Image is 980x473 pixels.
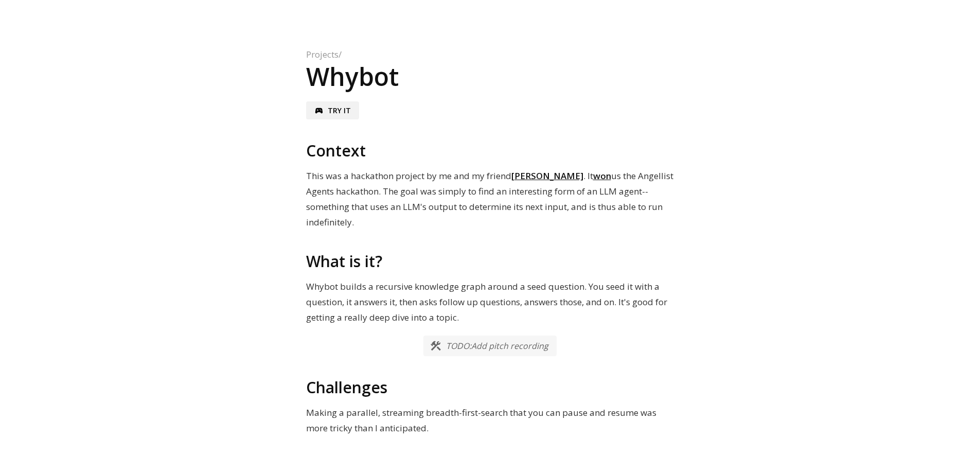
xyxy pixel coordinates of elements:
[306,405,674,436] p: Making a parallel, streaming breadth-first-search that you can pause and resume was more tricky t...
[306,279,674,325] p: Whybot builds a recursive knowledge graph around a seed question. You seed it with a question, it...
[306,101,359,119] a: sports_esportsTry it
[423,336,557,356] div: Add pitch recording
[306,49,338,60] a: Projects
[430,340,442,352] span: construction
[306,168,674,230] p: This was a hackathon project by me and my friend . It us the Angellist Agents hackathon. The goal...
[306,251,674,272] h2: What is it?
[446,340,471,352] span: TODO:
[328,106,351,115] span: Try it
[511,170,583,182] a: [PERSON_NAME]
[306,49,674,60] nav: /
[314,106,324,115] span: sports_esports
[306,377,674,398] h2: Challenges
[306,140,674,161] h2: Context
[306,60,674,93] h1: Whybot
[593,170,611,182] a: won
